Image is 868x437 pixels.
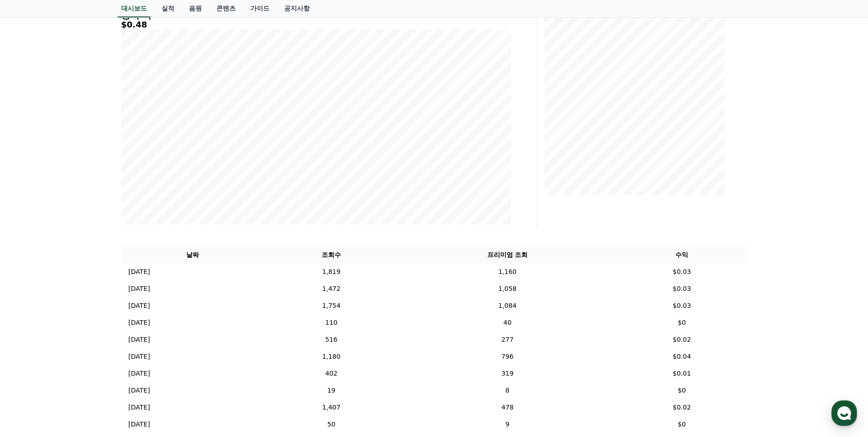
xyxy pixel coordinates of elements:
[264,365,398,382] td: 402
[617,382,747,399] td: $0
[264,280,398,297] td: 1,472
[264,263,398,280] td: 1,819
[617,365,747,382] td: $0.01
[617,348,747,365] td: $0.04
[264,246,398,263] th: 조회수
[398,331,616,348] td: 277
[264,331,398,348] td: 516
[129,369,150,378] p: [DATE]
[121,246,264,263] th: 날짜
[617,280,747,297] td: $0.03
[617,399,747,416] td: $0.02
[264,314,398,331] td: 110
[617,263,747,280] td: $0.03
[398,399,616,416] td: 478
[141,304,152,311] span: 설정
[118,290,176,313] a: 설정
[264,416,398,433] td: 50
[398,382,616,399] td: 8
[264,382,398,399] td: 19
[129,301,150,311] p: [DATE]
[264,297,398,314] td: 1,754
[129,386,150,395] p: [DATE]
[398,280,616,297] td: 1,058
[398,416,616,433] td: 9
[264,348,398,365] td: 1,180
[60,290,118,313] a: 대화
[398,314,616,331] td: 40
[398,263,616,280] td: 1,160
[617,297,747,314] td: $0.03
[129,335,150,344] p: [DATE]
[129,318,150,328] p: [DATE]
[129,284,150,294] p: [DATE]
[398,348,616,365] td: 796
[398,365,616,382] td: 319
[617,416,747,433] td: $0
[84,305,95,312] span: 대화
[121,20,511,29] h5: $0.48
[129,352,150,361] p: [DATE]
[617,331,747,348] td: $0.02
[617,246,747,263] th: 수익
[129,420,150,429] p: [DATE]
[398,297,616,314] td: 1,084
[3,290,60,313] a: 홈
[29,304,34,311] span: 홈
[264,399,398,416] td: 1,407
[398,246,616,263] th: 프리미엄 조회
[129,403,150,412] p: [DATE]
[129,267,150,277] p: [DATE]
[617,314,747,331] td: $0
